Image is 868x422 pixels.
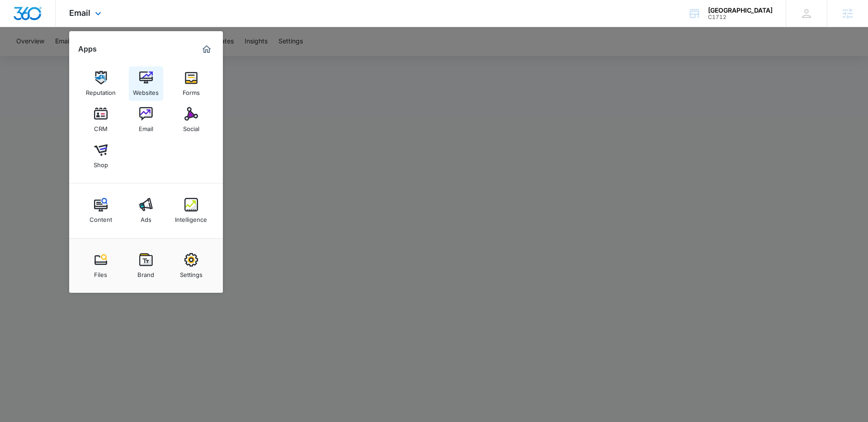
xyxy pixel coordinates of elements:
div: Forms [183,84,200,96]
div: Social [183,121,199,132]
h2: Apps [78,45,97,53]
a: CRM [84,103,118,137]
a: Social [174,103,208,137]
div: CRM [94,121,108,132]
div: Content [90,211,112,223]
a: Forms [174,66,208,101]
div: Intelligence [175,211,207,223]
a: Shop [84,139,118,173]
div: Files [94,267,107,278]
div: Email [139,121,153,132]
div: Brand [137,267,154,278]
div: Settings [180,267,203,278]
a: Brand [129,249,163,283]
div: Shop [94,157,108,169]
div: Websites [133,84,159,96]
div: account name [708,7,773,14]
span: Email [69,8,90,18]
a: Marketing 360® Dashboard [199,42,214,56]
a: Content [84,193,118,228]
a: Email [129,103,163,137]
a: Files [84,249,118,283]
a: Intelligence [174,193,208,228]
a: Ads [129,193,163,228]
div: Reputation [86,84,116,96]
div: account id [708,14,773,20]
a: Reputation [84,66,118,101]
a: Settings [174,249,208,283]
div: Ads [141,211,151,223]
a: Websites [129,66,163,101]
